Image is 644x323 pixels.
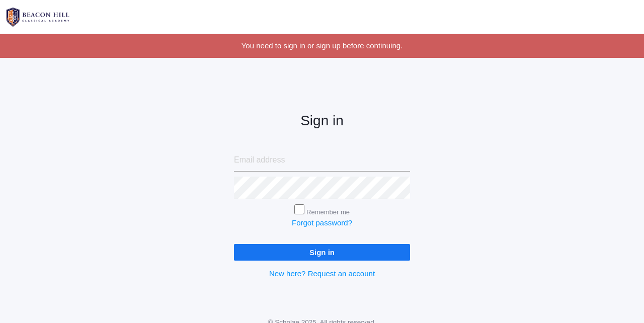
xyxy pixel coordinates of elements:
a: Forgot password? [292,218,352,227]
a: New here? Request an account [269,269,375,278]
h2: Sign in [234,113,410,129]
input: Email address [234,149,410,172]
label: Remember me [306,208,350,216]
input: Sign in [234,244,410,261]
